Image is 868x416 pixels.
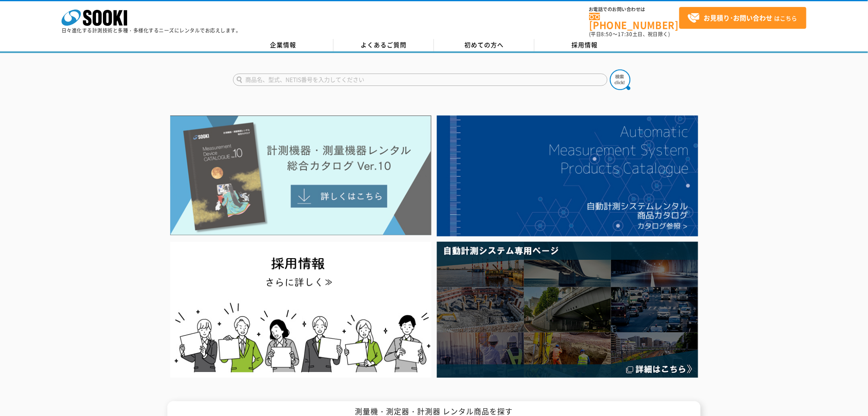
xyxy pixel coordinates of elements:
span: 8:50 [601,30,613,38]
span: 初めての方へ [465,40,504,49]
img: 自動計測システム専用ページ [437,242,698,378]
span: はこちら [688,12,797,24]
a: よくあるご質問 [333,39,434,51]
a: 企業情報 [233,39,333,51]
img: SOOKI recruit [170,242,432,378]
a: お見積り･お問い合わせはこちら [679,7,806,29]
a: 初めての方へ [434,39,535,51]
span: お電話でのお問い合わせは [589,7,679,12]
img: 自動計測システムカタログ [437,116,698,236]
img: btn_search.png [610,69,630,90]
input: 商品名、型式、NETIS番号を入力してください [233,74,608,86]
a: 採用情報 [535,39,635,51]
p: 日々進化する計測技術と多種・多様化するニーズにレンタルでお応えします。 [62,28,241,33]
strong: お見積り･お問い合わせ [704,13,773,23]
span: (平日 ～ 土日、祝日除く) [589,30,670,38]
span: 17:30 [618,30,633,38]
a: [PHONE_NUMBER] [589,13,679,30]
img: Catalog Ver10 [170,116,432,236]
